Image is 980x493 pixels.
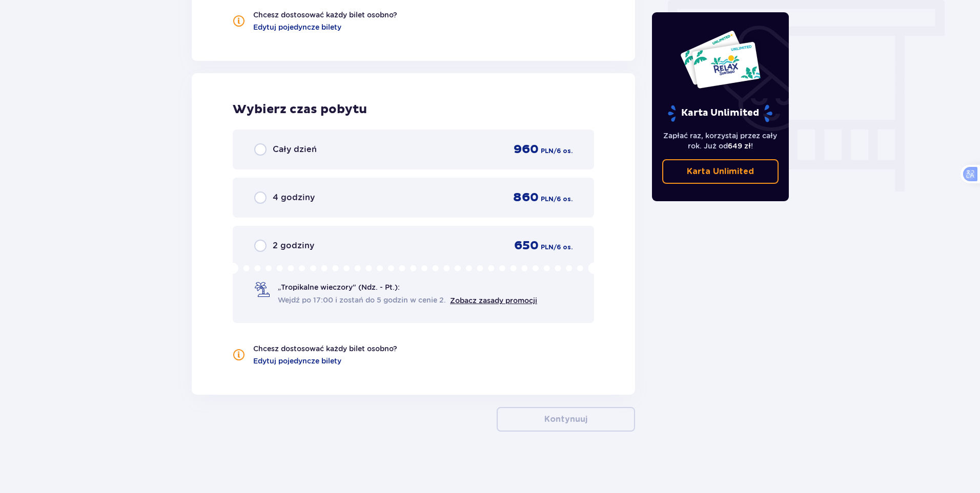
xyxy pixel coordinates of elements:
span: Wejdź po 17:00 i zostań do 5 godzin w cenie 2. [278,295,446,305]
a: Edytuj pojedyncze bilety [253,356,341,366]
span: PLN [541,146,554,156]
a: Karta Unlimited [662,159,779,184]
span: PLN [541,195,554,204]
p: Chcesz dostosować każdy bilet osobno? [253,344,397,354]
span: 649 zł [728,142,751,150]
p: Chcesz dostosować każdy bilet osobno? [253,10,397,20]
span: 2 godziny [273,240,314,251]
a: Zobacz zasady promocji [450,296,537,305]
span: „Tropikalne wieczory" (Ndz. - Pt.): [278,282,400,292]
span: / 6 os. [554,243,573,252]
span: 960 [514,142,539,157]
h2: Wybierz czas pobytu [233,102,594,117]
span: Cały dzień [273,144,317,155]
p: Karta Unlimited [667,104,773,122]
span: PLN [541,243,554,252]
span: 650 [514,238,539,253]
img: Dwie karty całoroczne do Suntago z napisem 'UNLIMITED RELAX', na białym tle z tropikalnymi liśćmi... [680,30,761,89]
p: Kontynuuj [544,414,587,425]
span: / 6 os. [554,146,573,156]
span: 860 [513,190,539,205]
p: Karta Unlimited [687,166,754,177]
button: Kontynuuj [497,407,635,432]
span: 4 godziny [273,192,315,203]
span: / 6 os. [554,195,573,204]
a: Edytuj pojedyncze bilety [253,22,341,32]
p: Zapłać raz, korzystaj przez cały rok. Już od ! [662,131,779,151]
